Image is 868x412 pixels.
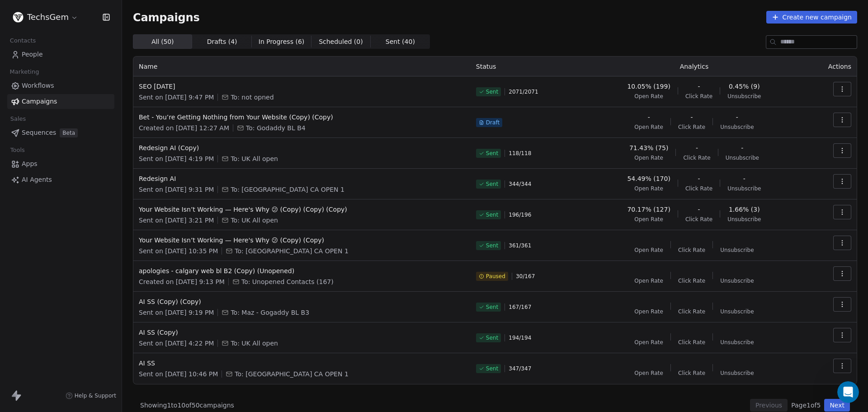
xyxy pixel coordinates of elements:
[741,143,743,152] span: -
[509,180,531,188] span: 344 / 344
[231,339,278,348] span: To: UK All open
[11,9,80,25] button: TechsGem
[13,12,24,23] img: Untitled%20design.png
[720,308,754,315] span: Unsubscribe
[6,112,30,126] span: Sales
[685,93,712,100] span: Click Rate
[155,293,170,307] button: Send a message…
[627,205,670,214] span: 70.17% (127)
[7,125,114,140] a: SequencesBeta
[27,11,69,23] span: TechsGem
[39,145,90,152] b: [PERSON_NAME]
[386,37,415,47] span: Sent ( 40 )
[750,399,788,412] button: Previous
[685,185,712,192] span: Click Rate
[139,123,229,133] span: Created on [DATE] 12:27 AM
[683,154,710,161] span: Click Rate
[139,277,225,286] span: Created on [DATE] 9:13 PM
[7,156,114,171] a: Apps
[634,93,663,100] span: Open Rate
[44,5,103,11] h1: [PERSON_NAME]
[139,93,214,102] span: Sent on [DATE] 9:47 PM
[40,65,166,118] div: I accidently forgot to pause my campaign and that cause violated you rules. You can see my campai...
[691,113,693,122] span: -
[22,38,42,45] b: 1 day
[634,185,663,192] span: Open Rate
[509,303,531,311] span: 167 / 167
[139,369,218,379] span: Sent on [DATE] 10:46 PM
[319,37,363,47] span: Scheduled ( 0 )
[22,50,43,59] span: People
[509,150,531,157] span: 118 / 118
[634,339,663,346] span: Open Rate
[133,11,200,24] span: Campaigns
[7,261,174,274] div: [DATE]
[720,123,754,131] span: Unsubscribe
[28,296,36,303] button: Gif picker
[634,123,663,131] span: Open Rate
[43,296,50,303] button: Upload attachment
[139,143,465,152] span: Redesign AI (Copy)
[231,216,278,225] span: To: UK All open
[22,159,38,169] span: Apps
[685,216,712,223] span: Click Rate
[509,211,531,218] span: 196 / 196
[678,339,705,346] span: Click Rate
[7,142,174,163] div: Harinder says…
[678,277,705,284] span: Click Rate
[7,94,114,109] a: Campaigns
[743,174,745,183] span: -
[246,123,306,133] span: To: Godaddy BL B4
[486,303,498,311] span: Sent
[486,119,500,126] span: Draft
[139,113,465,122] span: Bet - You’re Getting Nothing from Your Website (Copy) (Copy)
[471,57,584,76] th: Status
[698,82,700,91] span: -
[509,242,531,249] span: 361 / 361
[6,143,28,157] span: Tools
[259,37,305,47] span: In Progress ( 6 )
[14,231,141,249] div: Appreciate your valuable time and patience!
[139,328,465,337] span: AI SS (Copy)
[235,246,348,256] span: To: USA CA OPEN 1
[629,143,669,152] span: 71.43% (75)
[726,154,759,161] span: Unsubscribe
[698,205,700,214] span: -
[627,82,670,91] span: 10.05% (199)
[678,123,705,131] span: Click Rate
[14,200,141,227] div: Please allow me sometime, I am checking this for you and get back to you.
[486,88,498,95] span: Sent
[139,82,465,91] span: SEO [DATE]
[486,180,498,188] span: Sent
[139,359,465,368] span: AI SS
[139,297,465,306] span: AI SS (Copy) (Copy)
[235,369,348,379] span: To: USA CA OPEN 1
[27,144,36,153] img: Profile image for Harinder
[60,128,78,137] span: Beta
[727,216,761,223] span: Unsubscribe
[139,205,465,214] span: Your Website Isn’t Working — Here's Why 😕 (Copy) (Copy) (Copy)
[83,274,174,294] div: my domain still paused!
[139,246,218,256] span: Sent on [DATE] 10:35 PM
[634,154,663,161] span: Open Rate
[486,334,498,341] span: Sent
[8,277,173,293] textarea: Message…
[6,34,40,47] span: Contacts
[66,392,116,399] a: Help & Support
[7,274,174,301] div: Mazharul says…
[678,369,705,377] span: Click Rate
[22,175,52,185] span: AI Agents
[516,273,535,280] span: 30 / 167
[486,273,505,280] span: Paused
[766,11,857,24] button: Create new campaign
[824,399,850,412] button: Next
[139,266,465,275] span: apologies - calgary web bl B2 (Copy) (Unopened)
[727,93,761,100] span: Unsubscribe
[509,88,538,95] span: 2071 / 2071
[7,130,174,142] div: [DATE]
[486,242,498,249] span: Sent
[140,401,234,410] span: Showing 1 to 10 of 50 campaigns
[7,59,174,131] div: Mazharul says…
[6,65,43,79] span: Marketing
[720,369,754,377] span: Unsubscribe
